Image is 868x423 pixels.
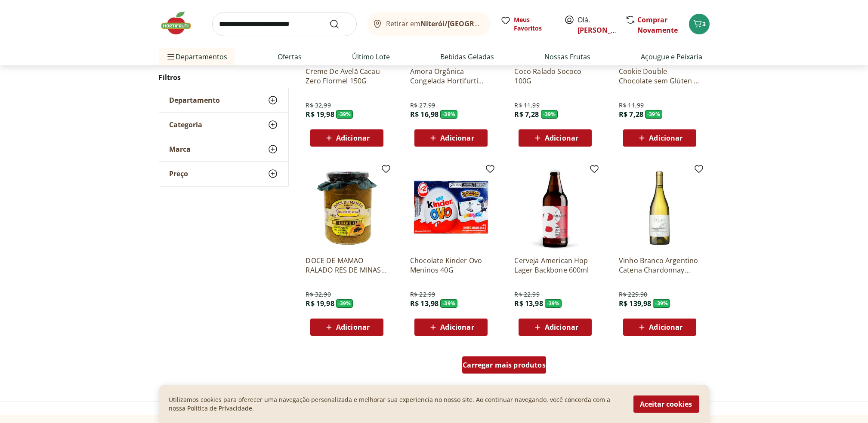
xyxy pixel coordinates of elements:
span: R$ 13,98 [514,299,543,308]
span: - 39 % [653,299,670,308]
span: R$ 27,99 [410,101,435,110]
button: Aceitar cookies [633,395,699,413]
span: R$ 13,98 [410,299,439,308]
span: Categoria [170,120,203,129]
span: - 39 % [336,299,353,308]
span: 3 [703,20,706,28]
span: R$ 22,99 [514,290,539,299]
span: Carregar mais produtos [463,362,546,368]
a: Cerveja American Hop Lager Backbone 600ml [514,256,596,275]
span: R$ 7,28 [619,110,643,119]
span: R$ 139,98 [619,299,651,308]
span: R$ 22,99 [410,290,435,299]
a: Chocolate Kinder Ovo Meninos 40G [410,256,492,275]
button: Adicionar [414,129,488,147]
span: Adicionar [545,324,578,331]
a: Creme De Avelã Cacau Zero Flormel 150G [306,67,388,86]
a: Ofertas [278,52,302,62]
button: Adicionar [519,129,592,147]
img: Vinho Branco Argentino Catena Chardonnay 750ml [619,167,701,249]
p: Utilizamos cookies para oferecer uma navegação personalizada e melhorar sua experiencia no nosso ... [169,395,623,413]
span: - 39 % [440,299,457,308]
span: R$ 32,99 [306,101,331,110]
span: Preço [170,169,188,178]
button: Carrinho [689,14,710,34]
input: search [212,12,357,36]
span: Adicionar [440,135,474,141]
a: Nossas Frutas [545,52,591,62]
span: Adicionar [336,135,370,141]
button: Marca [159,137,288,161]
a: [PERSON_NAME] [578,25,634,35]
span: - 39 % [545,299,562,308]
span: Marca [170,145,191,153]
img: Chocolate Kinder Ovo Meninos 40G [410,167,492,249]
span: Meus Favoritos [514,15,554,33]
a: Amora Orgânica Congelada Hortifurti Natural da Terra 300g [410,67,492,86]
a: DOCE DE MAMAO RALADO RES DE MINAS 640G [306,256,388,275]
img: Cerveja American Hop Lager Backbone 600ml [514,167,596,249]
a: Meus Favoritos [500,15,554,33]
a: Açougue e Peixaria [641,52,703,62]
a: Carregar mais produtos [462,356,546,377]
span: R$ 32,90 [306,290,331,299]
a: Bebidas Geladas [441,52,494,62]
button: Adicionar [623,129,696,147]
button: Menu [166,46,176,67]
img: DOCE DE MAMAO RALADO RES DE MINAS 640G [306,167,388,249]
a: Comprar Novamente [638,15,678,35]
button: Retirar emNiterói/[GEOGRAPHIC_DATA] [367,12,490,36]
span: R$ 19,98 [306,299,334,308]
button: Adicionar [310,129,383,147]
button: Categoria [159,113,288,137]
span: R$ 7,28 [514,110,539,119]
span: R$ 11,99 [619,101,644,110]
span: Departamentos [166,46,228,67]
a: Coco Ralado Sococo 100G [514,67,596,86]
button: Departamento [159,88,288,112]
span: Adicionar [440,324,474,331]
span: Adicionar [649,324,683,331]
a: Cookie Double Chocolate sem Glúten e sem Lactose Belive 80g [619,67,701,86]
h2: Filtros [159,69,289,86]
button: Adicionar [519,319,592,336]
span: Departamento [170,96,220,104]
span: Olá, [578,15,616,35]
b: Niterói/[GEOGRAPHIC_DATA] [420,19,519,28]
span: - 39 % [541,110,558,119]
button: Submit Search [329,19,350,29]
button: Adicionar [414,319,488,336]
button: Adicionar [310,319,383,336]
span: - 39 % [645,110,662,119]
span: - 39 % [440,110,457,119]
button: Adicionar [623,319,696,336]
span: R$ 16,98 [410,110,439,119]
span: Adicionar [336,324,370,331]
span: - 39 % [336,110,353,119]
button: Preço [159,162,288,186]
span: Adicionar [545,135,578,141]
span: R$ 11,99 [514,101,539,110]
a: Vinho Branco Argentino Catena Chardonnay 750ml [619,256,701,275]
a: Último Lote [352,52,390,62]
img: Hortifruti [159,10,202,36]
span: Adicionar [649,135,683,141]
span: R$ 229,90 [619,290,647,299]
span: R$ 19,98 [306,110,334,119]
span: Retirar em [386,20,481,28]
